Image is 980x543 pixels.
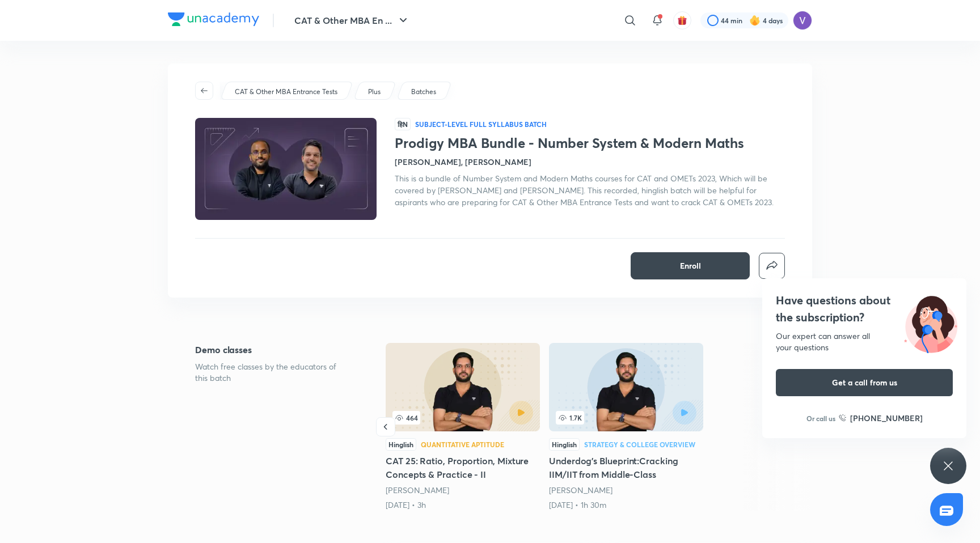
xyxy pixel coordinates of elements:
span: 1.7K [556,411,584,425]
div: Ravi Kumar [549,485,703,496]
a: CAT & Other MBA Entrance Tests [233,87,340,97]
p: Watch free classes by the educators of this batch [195,361,349,384]
img: ttu_illustration_new.svg [895,292,966,353]
img: Vatsal Kanodia [793,11,812,30]
img: streak [749,15,761,26]
p: CAT & Other MBA Entrance Tests [235,87,337,97]
a: CAT 25: Ratio, Proportion, Mixture Concepts & Practice - II [386,343,540,511]
div: 21st Jun • 3h [386,499,540,511]
div: Strategy & College Overview [584,441,695,448]
a: Batches [409,87,438,97]
h6: [PHONE_NUMBER] [850,412,923,424]
h5: Demo classes [195,343,349,357]
button: Enroll [631,252,750,279]
h4: [PERSON_NAME], [PERSON_NAME] [395,156,531,168]
p: Subject-level full syllabus Batch [415,120,547,129]
h5: Underdog’s Blueprint:Cracking IIM/IIT from Middle-Class [549,454,703,481]
p: Batches [411,87,436,97]
a: 1.7KHinglishStrategy & College OverviewUnderdog’s Blueprint:Cracking IIM/IIT from Middle-Class[PE... [549,343,703,511]
button: CAT & Other MBA En ... [288,9,417,32]
h5: CAT 25: Ratio, Proportion, Mixture Concepts & Practice - II [386,454,540,481]
a: Plus [366,87,383,97]
span: This is a bundle of Number System and Modern Maths courses for CAT and OMETs 2023, Which will be ... [395,173,774,207]
p: Or call us [806,413,835,423]
div: Hinglish [549,438,580,451]
div: Quantitative Aptitude [421,441,504,448]
div: Our expert can answer all your questions [776,330,953,353]
img: Company Logo [168,12,259,26]
p: Plus [368,87,381,97]
a: Underdog’s Blueprint:Cracking IIM/IIT from Middle-Class [549,343,703,511]
img: Thumbnail [193,117,378,221]
a: [PERSON_NAME] [386,485,449,495]
button: avatar [673,11,691,29]
span: हिN [395,118,411,130]
img: avatar [677,15,687,26]
a: [PERSON_NAME] [549,485,612,495]
a: [PHONE_NUMBER] [839,412,923,424]
span: 464 [392,411,420,425]
h4: Have questions about the subscription? [776,292,953,326]
a: Company Logo [168,12,259,29]
a: 464HinglishQuantitative AptitudeCAT 25: Ratio, Proportion, Mixture Concepts & Practice - II[PERSO... [386,343,540,511]
span: Enroll [680,260,701,271]
div: Hinglish [386,438,416,451]
h1: Prodigy MBA Bundle - Number System & Modern Maths [395,135,785,151]
div: 13th Jul • 1h 30m [549,499,703,511]
button: Get a call from us [776,369,953,396]
div: Ravi Kumar [386,485,540,496]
